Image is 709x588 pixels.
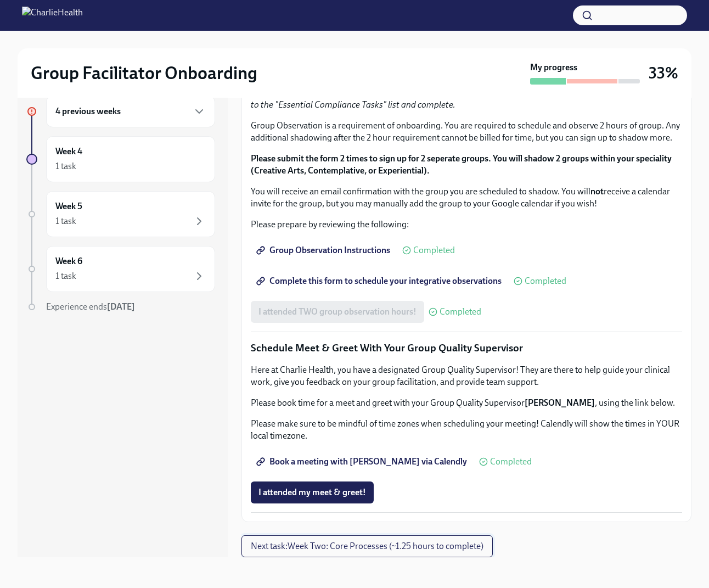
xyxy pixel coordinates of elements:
[251,120,682,144] p: Group Observation is a requirement of onboarding. You are required to schedule and observe 2 hour...
[26,136,215,182] a: Week 41 task
[251,239,398,261] a: Group Observation Instructions
[22,7,83,24] img: CharlieHealth
[590,186,604,197] strong: not
[525,277,566,285] span: Completed
[258,487,366,498] span: I attended my meet & greet!
[251,418,682,442] p: Please make sure to be mindful of time zones when scheduling your meeting! Calendly will show the...
[251,541,483,552] span: Next task : Week Two: Core Processes (~1.25 hours to complete)
[26,246,215,292] a: Week 61 task
[251,87,682,111] p: Our HIPAA training is required to observe groups -
[649,63,678,83] h3: 33%
[440,307,481,316] span: Completed
[251,451,475,473] a: Book a meeting with [PERSON_NAME] via Calendly
[46,96,215,127] div: 4 previous weeks
[251,186,682,210] p: You will receive an email confirmation with the group you are scheduled to shadow. You will recei...
[241,535,493,557] button: Next task:Week Two: Core Processes (~1.25 hours to complete)
[107,301,135,312] strong: [DATE]
[525,397,595,408] strong: [PERSON_NAME]
[251,219,682,231] p: Please prepare by reviewing the following:
[55,215,76,227] div: 1 task
[258,456,467,467] span: Book a meeting with [PERSON_NAME] via Calendly
[55,160,76,172] div: 1 task
[55,145,82,158] h6: Week 4
[251,397,682,409] p: Please book time for a meet and greet with your Group Quality Supervisor , using the link below.
[490,457,532,466] span: Completed
[258,245,390,256] span: Group Observation Instructions
[251,341,682,355] p: Schedule Meet & Greet With Your Group Quality Supervisor
[55,200,82,212] h6: Week 5
[258,276,502,287] span: Complete this form to schedule your integrative observations
[413,246,455,255] span: Completed
[55,105,121,117] h6: 4 previous weeks
[251,364,682,388] p: Here at Charlie Health, you have a designated Group Quality Supervisor! They are there to help gu...
[251,153,672,176] strong: Please submit the form 2 times to sign up for 2 seperate groups. You will shadow 2 groups within ...
[55,255,82,267] h6: Week 6
[251,270,509,292] a: Complete this form to schedule your integrative observations
[31,62,257,84] h2: Group Facilitator Onboarding
[26,191,215,237] a: Week 51 task
[46,301,135,312] span: Experience ends
[530,61,577,74] strong: My progress
[251,87,677,110] em: if you have not completed the HIPAA training yet, please return to the "Essential Compliance Task...
[55,270,76,282] div: 1 task
[251,481,374,503] button: I attended my meet & greet!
